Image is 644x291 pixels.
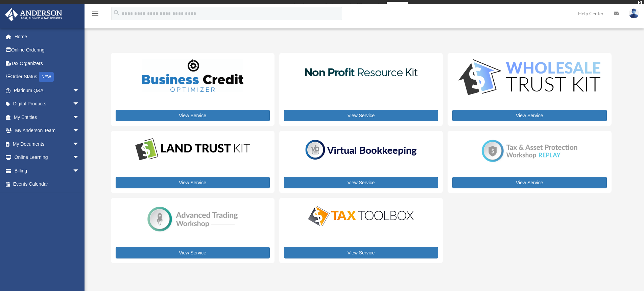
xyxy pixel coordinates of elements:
[73,124,86,138] span: arrow_drop_down
[73,164,86,178] span: arrow_drop_down
[5,110,90,124] a: My Entitiesarrow_drop_down
[5,124,90,138] a: My Anderson Teamarrow_drop_down
[5,164,90,178] a: Billingarrow_drop_down
[116,110,270,121] a: View Service
[284,247,438,258] a: View Service
[5,97,86,111] a: Digital Productsarrow_drop_down
[73,151,86,165] span: arrow_drop_down
[116,177,270,188] a: View Service
[91,9,99,18] i: menu
[284,177,438,188] a: View Service
[5,30,90,43] a: Home
[5,84,90,97] a: Platinum Q&Aarrow_drop_down
[638,1,642,5] div: close
[629,8,639,18] img: User Pic
[73,84,86,98] span: arrow_drop_down
[73,137,86,151] span: arrow_drop_down
[73,110,86,124] span: arrow_drop_down
[5,137,90,151] a: My Documentsarrow_drop_down
[5,178,90,191] a: Events Calendar
[116,247,270,258] a: View Service
[5,57,90,70] a: Tax Organizers
[5,70,90,84] a: Order StatusNEW
[5,43,90,57] a: Online Ordering
[113,9,120,17] i: search
[387,2,408,10] a: survey
[39,72,54,82] div: NEW
[452,110,606,121] a: View Service
[73,97,86,111] span: arrow_drop_down
[452,177,606,188] a: View Service
[236,2,384,10] div: Get a chance to win 6 months of Platinum for free just by filling out this
[3,8,64,21] img: Anderson Advisors Platinum Portal
[91,12,99,18] a: menu
[5,151,90,164] a: Online Learningarrow_drop_down
[284,110,438,121] a: View Service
